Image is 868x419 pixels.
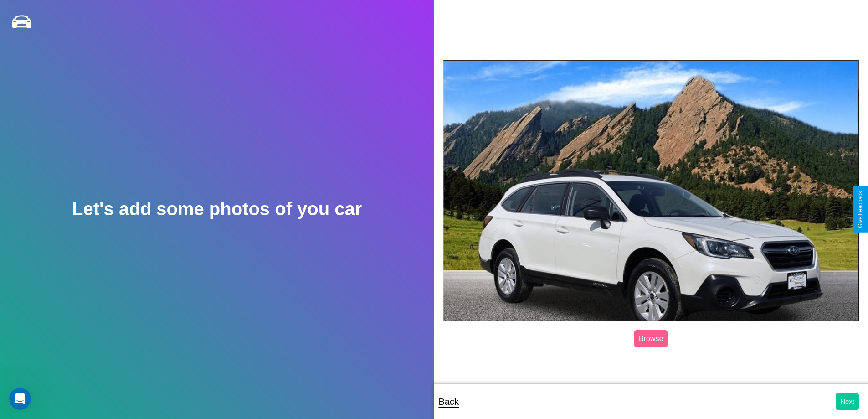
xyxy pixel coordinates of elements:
label: Browse [634,330,668,347]
div: Give Feedback [857,191,863,228]
button: Next [836,393,859,410]
h2: Let's add some photos of you car [72,199,362,219]
iframe: Intercom live chat [9,388,31,410]
img: posted [443,60,859,321]
p: Back [439,393,459,410]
